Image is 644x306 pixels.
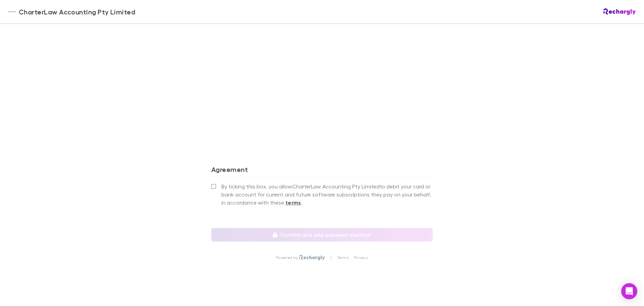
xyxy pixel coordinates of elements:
[330,255,331,260] p: |
[621,283,637,299] div: Open Intercom Messenger
[221,182,433,207] span: By ticking this box, you allow CharterLaw Accounting Pty Limited to debit your card or bank accou...
[276,255,299,260] p: Powered by
[211,165,433,176] h3: Agreement
[211,228,433,242] button: Confirm and add payment method
[337,255,348,260] a: Terms
[603,8,636,15] img: Rechargly Logo
[8,8,16,16] img: CharterLaw Accounting Pty Limited's Logo
[354,255,368,260] a: Privacy
[19,7,135,17] span: CharterLaw Accounting Pty Limited
[285,199,301,206] strong: terms
[299,255,325,260] img: Rechargly Logo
